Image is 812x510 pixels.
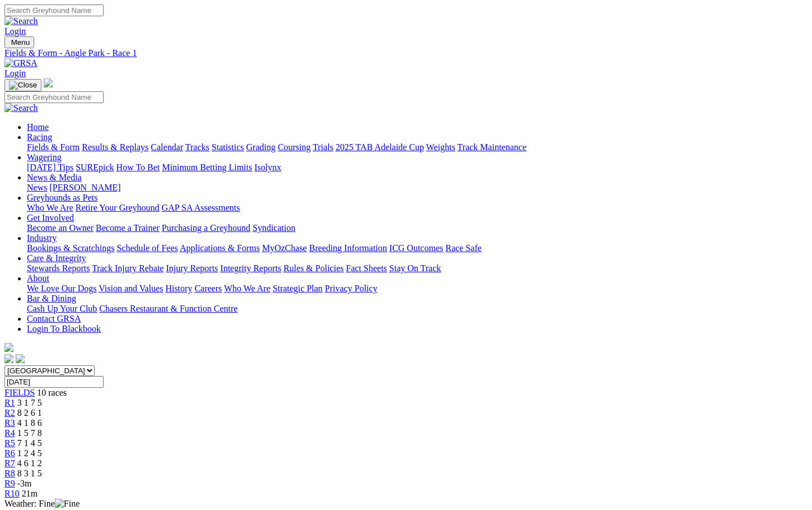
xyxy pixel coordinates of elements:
a: Rules & Policies [283,263,344,273]
a: Bar & Dining [27,294,76,303]
img: Fine [55,499,80,509]
a: R10 [4,489,20,498]
a: News [27,183,47,192]
a: [DATE] Tips [27,163,73,172]
span: 10 races [37,388,67,397]
div: Racing [27,142,808,152]
a: Login [4,26,26,36]
input: Select date [4,376,104,388]
img: logo-grsa-white.png [4,343,13,352]
a: Become an Owner [27,223,94,233]
button: Toggle navigation [4,79,41,91]
a: Retire Your Greyhound [76,203,160,212]
div: About [27,284,808,294]
span: 8 2 6 1 [17,408,42,418]
a: R2 [4,408,15,418]
a: Race Safe [445,243,481,253]
a: Industry [27,233,57,243]
a: Bookings & Scratchings [27,243,114,253]
a: Become a Trainer [96,223,160,233]
div: Greyhounds as Pets [27,203,808,213]
a: Minimum Betting Limits [162,163,252,172]
a: How To Bet [116,163,160,172]
a: ICG Outcomes [389,243,443,253]
img: logo-grsa-white.png [44,78,53,87]
a: About [27,273,49,283]
a: R9 [4,479,15,488]
a: Who We Are [27,203,73,212]
a: 2025 TAB Adelaide Cup [335,142,424,152]
img: twitter.svg [16,354,25,363]
div: Wagering [27,163,808,173]
a: R4 [4,428,15,438]
a: R8 [4,469,15,478]
a: Greyhounds as Pets [27,193,97,202]
a: Injury Reports [166,263,218,273]
img: facebook.svg [4,354,13,363]
a: Tracks [185,142,209,152]
a: Results & Replays [82,142,148,152]
a: Vision and Values [99,284,163,293]
a: Privacy Policy [325,284,377,293]
a: Stay On Track [389,263,441,273]
a: Who We Are [224,284,270,293]
a: Statistics [212,142,244,152]
a: R6 [4,448,15,458]
a: Careers [194,284,222,293]
a: MyOzChase [262,243,307,253]
a: We Love Our Dogs [27,284,96,293]
a: Care & Integrity [27,253,86,263]
span: 21m [22,489,38,498]
img: Close [9,81,37,90]
a: R1 [4,398,15,407]
a: History [165,284,192,293]
span: 1 5 7 8 [17,428,42,438]
a: Cash Up Your Club [27,304,97,313]
a: Isolynx [254,163,281,172]
a: Applications & Forms [180,243,260,253]
a: Strategic Plan [273,284,323,293]
a: Login [4,68,26,78]
span: 7 1 4 5 [17,438,42,448]
a: GAP SA Assessments [162,203,240,212]
a: Grading [246,142,276,152]
a: R7 [4,458,15,468]
a: Purchasing a Greyhound [162,223,250,233]
a: Syndication [253,223,295,233]
a: [PERSON_NAME] [49,183,120,192]
a: Fields & Form - Angle Park - Race 1 [4,48,808,58]
img: Search [4,16,38,26]
button: Toggle navigation [4,36,34,48]
span: 1 2 4 5 [17,448,42,458]
a: Fields & Form [27,142,80,152]
a: Coursing [278,142,311,152]
a: Calendar [151,142,183,152]
a: Trials [312,142,333,152]
a: R3 [4,418,15,428]
span: 3 1 7 5 [17,398,42,407]
a: Contact GRSA [27,314,81,323]
span: Menu [11,38,30,47]
span: R5 [4,438,15,448]
input: Search [4,91,104,103]
img: Search [4,103,38,113]
div: Care & Integrity [27,263,808,273]
span: -3m [17,479,32,488]
a: Chasers Restaurant & Function Centre [99,304,237,313]
span: FIELDS [4,388,35,397]
a: Fact Sheets [346,263,387,273]
a: Stewards Reports [27,263,90,273]
img: GRSA [4,58,38,68]
span: Weather: Fine [4,499,80,508]
a: Track Maintenance [458,142,526,152]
